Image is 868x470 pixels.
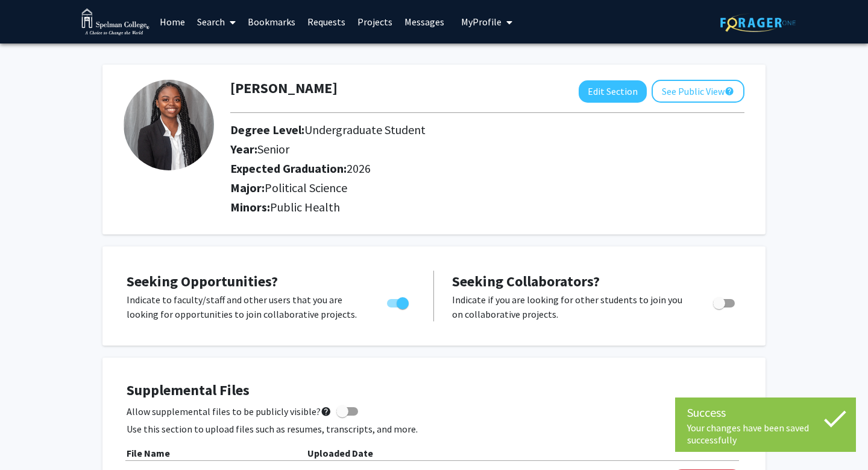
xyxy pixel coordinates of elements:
h2: Minors: [230,200,744,214]
div: Toggle [382,292,415,311]
p: Indicate to faculty/staff and other users that you are looking for opportunities to join collabor... [127,292,364,321]
a: Projects [351,1,398,43]
a: Bookmarks [242,1,301,43]
div: Your changes have been saved successfully [687,422,844,446]
span: Allow supplemental files to be publicly visible? [127,404,332,419]
b: Uploaded Date [307,447,373,459]
h2: Year: [230,142,661,156]
h2: Degree Level: [230,123,661,137]
a: Search [191,1,242,43]
b: File Name [127,447,170,459]
span: Public Health [270,199,340,214]
iframe: Chat [9,416,51,461]
span: Undergraduate Student [304,122,426,137]
h4: Supplemental Files [127,382,741,399]
img: ForagerOne Logo [720,13,796,32]
h2: Major: [230,181,744,195]
div: Success [687,404,844,422]
h1: [PERSON_NAME] [230,80,338,97]
img: Profile Picture [124,80,214,170]
span: Senior [257,141,289,156]
span: Seeking Opportunities? [127,272,278,291]
mat-icon: help [321,404,332,419]
a: Requests [301,1,351,43]
a: Home [154,1,191,43]
h2: Expected Graduation: [230,161,661,176]
span: Political Science [265,180,347,195]
p: Indicate if you are looking for other students to join you on collaborative projects. [452,292,690,321]
p: Use this section to upload files such as resumes, transcripts, and more. [127,422,741,436]
img: Spelman College Logo [81,8,149,36]
span: 2026 [347,161,371,176]
button: See Public View [652,80,744,103]
span: Seeking Collaborators? [452,272,600,291]
div: Toggle [708,292,741,311]
span: My Profile [461,16,502,28]
a: Messages [398,1,450,43]
mat-icon: help [725,84,734,98]
button: Edit Section [579,80,647,103]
